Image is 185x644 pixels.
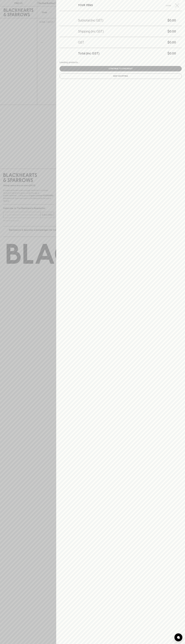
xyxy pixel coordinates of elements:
button: Keep Shopping [60,73,182,79]
h5: Shipping (inc GST) [78,29,104,34]
h5: $0.00 [104,29,176,34]
h5: Subtotal (inc GST) [78,18,103,23]
h5: GST [78,40,84,45]
img: bubble-icon [177,636,180,639]
span: Close [163,4,174,7]
button: Close [163,3,181,8]
h6: YOUR ITEMS [78,3,93,8]
h5: Total (inc GST) [78,51,99,56]
h5: $0.00 [103,18,176,23]
h5: $0.00 [99,51,176,56]
h5: $0.00 [84,40,176,45]
div: Loading products... [60,61,182,64]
